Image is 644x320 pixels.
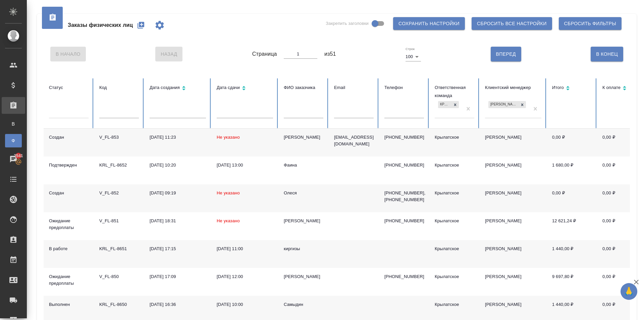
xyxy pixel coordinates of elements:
[623,284,635,299] span: 🙏
[10,152,27,159] span: 2541
[150,190,206,196] div: [DATE] 09:19
[5,117,22,131] a: В
[99,301,139,308] div: KRL_FL-8650
[284,301,323,308] div: Самыдин
[334,134,374,147] p: [EMAIL_ADDRESS][DOMAIN_NAME]
[49,245,89,252] div: В работе
[602,84,642,93] div: Сортировка
[480,129,547,156] td: [PERSON_NAME]
[217,162,273,169] div: [DATE] 13:00
[284,190,323,196] div: Олеся
[49,190,89,196] div: Создан
[547,184,597,212] td: 0,00 ₽
[150,245,206,252] div: [DATE] 17:15
[384,273,424,280] p: [PHONE_NUMBER]
[477,19,547,28] span: Сбросить все настройки
[99,84,139,92] div: Код
[217,190,240,195] span: Не указано
[435,245,474,252] div: Крылатское
[324,50,336,58] span: из 51
[480,184,547,212] td: [PERSON_NAME]
[552,84,592,93] div: Сортировка
[150,218,206,224] div: [DATE] 18:31
[496,50,516,58] span: Вперед
[284,134,323,141] div: [PERSON_NAME]
[547,212,597,240] td: 12 621,24 ₽
[547,129,597,156] td: 0,00 ₽
[68,21,133,29] span: Заказы физических лиц
[480,212,547,240] td: [PERSON_NAME]
[435,162,474,169] div: Крылатское
[384,190,424,203] p: [PHONE_NUMBER], [PHONE_NUMBER]
[472,17,552,30] button: Сбросить все настройки
[2,151,25,168] a: 2541
[435,84,474,100] div: Ответственная команда
[547,240,597,268] td: 1 440,00 ₽
[480,268,547,296] td: [PERSON_NAME]
[435,273,474,280] div: Крылатское
[485,84,541,92] div: Клиентский менеджер
[150,134,206,141] div: [DATE] 11:23
[49,84,89,92] div: Статус
[435,218,474,224] div: Крылатское
[217,245,273,252] div: [DATE] 11:00
[284,84,323,92] div: ФИО заказчика
[217,84,273,93] div: Сортировка
[133,17,149,33] button: Создать
[435,301,474,308] div: Крылатское
[393,17,465,30] button: Сохранить настройки
[99,245,139,252] div: KRL_FL-8651
[284,273,323,280] div: [PERSON_NAME]
[564,19,616,28] span: Сбросить фильтры
[334,84,374,92] div: Email
[384,84,424,92] div: Телефон
[559,17,622,30] button: Сбросить фильтры
[488,101,519,108] div: [PERSON_NAME]
[99,190,139,196] div: V_FL-852
[49,162,89,169] div: Подтвержден
[384,134,424,141] p: [PHONE_NUMBER]
[326,20,369,27] span: Закрепить заголовки
[480,156,547,184] td: [PERSON_NAME]
[384,218,424,224] p: [PHONE_NUMBER]
[150,273,206,280] div: [DATE] 17:09
[49,134,89,141] div: Создан
[99,134,139,141] div: V_FL-853
[438,101,451,108] div: Крылатское
[49,301,89,308] div: Выполнен
[406,52,421,61] div: 100
[150,162,206,169] div: [DATE] 10:20
[217,273,273,280] div: [DATE] 12:00
[150,84,206,93] div: Сортировка
[8,137,18,144] span: Ф
[435,190,474,196] div: Крылатское
[547,268,597,296] td: 9 697,80 ₽
[99,273,139,280] div: V_FL-850
[49,218,89,231] div: Ожидание предоплаты
[435,134,474,141] div: Крылатское
[5,134,22,147] a: Ф
[480,240,547,268] td: [PERSON_NAME]
[596,50,618,58] span: В Конец
[150,301,206,308] div: [DATE] 16:36
[217,218,240,223] span: Не указано
[384,162,424,169] p: [PHONE_NUMBER]
[621,283,637,300] button: 🙏
[284,245,323,252] div: киргизы
[284,218,323,224] div: [PERSON_NAME]
[591,47,623,61] button: В Конец
[99,218,139,224] div: V_FL-851
[217,301,273,308] div: [DATE] 10:00
[547,156,597,184] td: 1 680,00 ₽
[8,121,18,127] span: В
[217,135,240,140] span: Не указано
[49,273,89,287] div: Ожидание предоплаты
[398,19,460,28] span: Сохранить настройки
[99,162,139,169] div: KRL_FL-8652
[406,47,415,51] label: Строк
[284,162,323,169] div: Фаина
[491,47,521,61] button: Вперед
[252,50,277,58] span: Страница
